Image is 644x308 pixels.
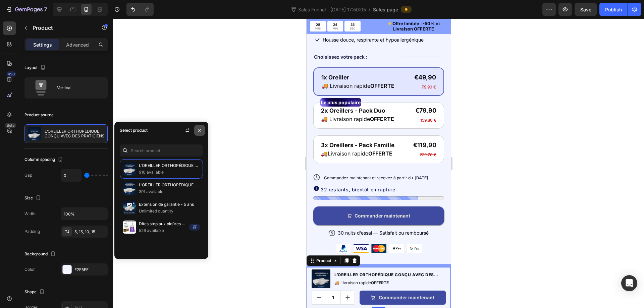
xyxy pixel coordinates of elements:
button: Publish [599,3,628,16]
iframe: Design area [307,19,451,308]
p: Advanced [66,41,89,48]
div: Beta [5,123,16,128]
button: Save [575,3,597,16]
p: 526 available [139,227,186,234]
div: Vertical [57,80,98,96]
div: Gap [24,172,32,178]
input: Auto [61,169,81,181]
p: 910 available [139,169,200,176]
div: Layout [24,63,47,72]
div: F2F5FF [74,267,106,273]
div: Padding [24,229,40,235]
div: 5, 15, 10, 15 [74,229,106,235]
div: Product source [24,112,54,118]
div: Publish [605,6,622,13]
div: Column spacing [24,155,64,164]
p: Product [33,24,90,32]
p: 391 available [139,188,200,195]
div: Undo/Redo [126,3,154,16]
span: / [369,6,370,13]
input: Auto [61,208,107,220]
img: collections [123,201,136,214]
div: Color [24,266,35,272]
div: Select product [120,127,148,133]
span: Save [580,7,591,12]
p: Unlimited quantity [139,208,200,214]
button: 7 [3,3,50,16]
p: L’OREILLER ORTHOPÉDIQUE CONÇU AVEC DES PRATICIENS [139,182,200,188]
div: Background [24,250,57,259]
p: 7 [44,5,47,13]
div: 450 [6,71,16,77]
div: Shape [24,288,46,297]
img: collections [123,162,136,176]
div: Size [24,194,42,203]
img: collections [123,182,136,195]
img: collections [123,221,136,234]
div: Open Intercom Messenger [621,275,637,291]
img: product feature img [28,127,41,140]
p: Dites stop aux piqûres de moustiques ! [139,221,186,227]
span: Sales page [373,6,398,13]
span: Sales Funnel - [DATE] 17:50:05 [297,6,367,13]
p: L’OREILLER ORTHOPÉDIQUE CONÇU AVEC DES PRATICIENS [139,162,200,169]
input: Search in Settings & Advanced [120,144,203,157]
p: L’OREILLER ORTHOPÉDIQUE CONÇU AVEC DES PRATICIENS [45,129,105,138]
p: Extension de garantie - 5 ans [139,201,200,208]
p: Settings [33,41,52,48]
div: Width [24,211,36,217]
